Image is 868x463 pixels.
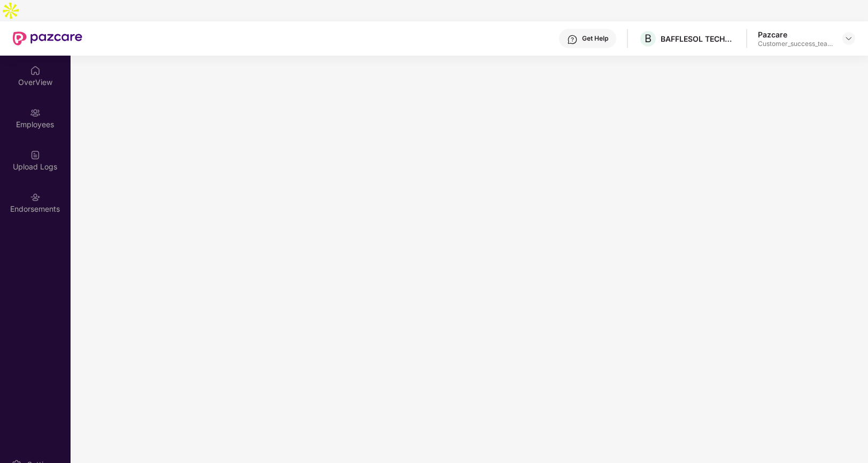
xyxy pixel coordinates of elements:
img: svg+xml;base64,PHN2ZyBpZD0iSGVscC0zMngzMiIgeG1sbnM9Imh0dHA6Ly93d3cudzMub3JnLzIwMDAvc3ZnIiB3aWR0aD... [567,34,578,45]
img: svg+xml;base64,PHN2ZyBpZD0iRW5kb3JzZW1lbnRzIiB4bWxucz0iaHR0cDovL3d3dy53My5vcmcvMjAwMC9zdmciIHdpZH... [30,192,41,203]
img: svg+xml;base64,PHN2ZyBpZD0iSG9tZSIgeG1sbnM9Imh0dHA6Ly93d3cudzMub3JnLzIwMDAvc3ZnIiB3aWR0aD0iMjAiIG... [30,65,41,76]
div: BAFFLESOL TECHNOLOGIES PRIVATE LIMITED [661,34,735,44]
span: B [645,32,652,45]
div: Customer_success_team_lead [758,40,833,48]
div: Get Help [582,34,608,43]
div: Pazcare [758,29,833,40]
img: New Pazcare Logo [13,32,82,45]
img: svg+xml;base64,PHN2ZyBpZD0iVXBsb2FkX0xvZ3MiIGRhdGEtbmFtZT0iVXBsb2FkIExvZ3MiIHhtbG5zPSJodHRwOi8vd3... [30,150,41,160]
img: svg+xml;base64,PHN2ZyBpZD0iRHJvcGRvd24tMzJ4MzIiIHhtbG5zPSJodHRwOi8vd3d3LnczLm9yZy8yMDAwL3N2ZyIgd2... [844,34,853,43]
img: svg+xml;base64,PHN2ZyBpZD0iRW1wbG95ZWVzIiB4bWxucz0iaHR0cDovL3d3dy53My5vcmcvMjAwMC9zdmciIHdpZHRoPS... [30,107,41,118]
